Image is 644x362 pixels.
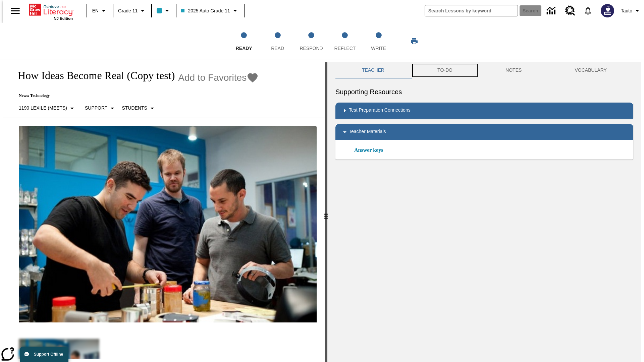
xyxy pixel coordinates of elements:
p: Test Preparation Connections [349,107,411,115]
div: Teacher Materials [335,124,633,140]
button: Read step 2 of 5 [258,23,297,60]
span: Read [271,46,284,51]
button: NOTES [479,62,548,78]
span: EN [92,7,99,14]
button: Language: EN, Select a language [89,5,111,17]
div: Home [29,2,73,20]
p: 1190 Lexile (Meets) [19,105,67,112]
button: Support Offline [20,347,68,362]
p: Students [122,105,147,112]
span: Respond [300,46,323,51]
div: Press Enter or Spacebar and then press right and left arrow keys to move the slider [325,62,327,362]
span: Reflect [334,46,356,51]
a: Answer keys, Will open in new browser window or tab [354,146,383,154]
button: Print [404,35,425,47]
p: News: Technology [11,93,259,98]
button: Ready step 1 of 5 [224,23,263,60]
span: Tauto [621,7,632,14]
button: Scaffolds, Support [82,102,119,114]
div: activity [327,62,641,362]
button: Select Lexile, 1190 Lexile (Meets) [16,102,79,114]
h6: Supporting Resources [335,86,633,97]
span: 2025 Auto Grade 11 [181,7,230,14]
span: Add to Favorites [178,72,247,83]
button: TO-DO [411,62,479,78]
button: VOCABULARY [548,62,633,78]
p: Support [85,105,107,112]
a: Data Center [543,2,561,20]
div: reading [3,62,325,359]
button: Select a new avatar [597,2,618,19]
input: search field [425,5,518,16]
button: Class color is light blue. Change class color [154,5,174,17]
span: NJ Edition [54,16,73,20]
span: Grade 11 [118,7,138,14]
button: Select Student [119,102,159,114]
a: Notifications [579,2,597,19]
button: Respond step 3 of 5 [292,23,331,60]
div: Test Preparation Connections [335,103,633,119]
button: Profile/Settings [618,5,644,17]
button: Grade: Grade 11, Select a grade [115,5,149,17]
button: Open side menu [5,1,25,21]
h1: How Ideas Become Real (Copy test) [11,69,175,82]
button: Write step 5 of 5 [359,23,398,60]
img: Quirky founder Ben Kaufman tests a new product with co-worker Gaz Brown and product inventor Jon ... [19,126,317,322]
span: Write [371,46,386,51]
button: Teacher [335,62,411,78]
div: Instructional Panel Tabs [335,62,633,78]
span: Ready [236,46,252,51]
button: Reflect step 4 of 5 [325,23,364,60]
a: Resource Center, Will open in new tab [561,2,579,20]
p: Teacher Materials [349,128,386,136]
span: Support Offline [34,352,63,357]
img: Avatar [601,4,614,17]
button: Class: 2025 Auto Grade 11, Select your class [178,5,241,17]
button: Add to Favorites - How Ideas Become Real (Copy test) [178,72,259,83]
